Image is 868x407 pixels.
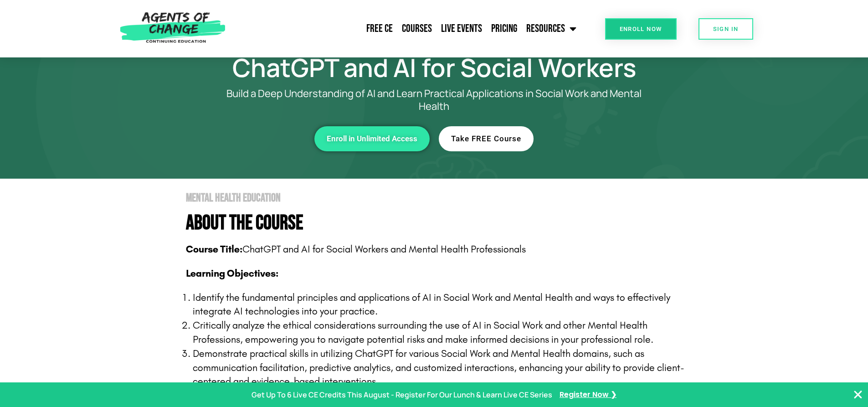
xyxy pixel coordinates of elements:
nav: Menu [230,17,581,40]
span: Enroll in Unlimited Access [327,135,417,143]
h4: About The Course [186,213,694,233]
p: Critically analyze the ethical considerations surrounding the use of AI in Social Work and other ... [193,319,694,347]
p: Get Up To 6 Live CE Credits This August - Register For Our Lunch & Learn Live CE Series [252,388,552,402]
button: Close Banner [853,389,863,400]
h2: Mental Health Education [186,192,694,204]
a: Live Events [437,17,487,40]
a: Enroll in Unlimited Access [314,126,430,151]
p: Demonstrate practical skills in utilizing ChatGPT for various Social Work and Mental Health domai... [193,347,694,389]
a: Enroll Now [605,18,677,40]
a: Free CE [362,17,397,40]
a: Pricing [487,17,522,40]
span: SIGN IN [713,26,739,32]
span: Take FREE Course [451,135,521,143]
span: Enroll Now [620,26,662,32]
a: Courses [397,17,437,40]
a: Take FREE Course [439,126,534,151]
b: Course Title: [186,243,242,255]
a: SIGN IN [699,18,753,40]
a: Resources [522,17,581,40]
a: Register Now ❯ [560,388,616,402]
b: Learning Objectives: [186,268,278,279]
p: ChatGPT and AI for Social Workers and Mental Health Professionals [186,242,694,257]
h1: ChatGPT and AI for Social Workers [175,57,694,78]
p: Build a Deep Understanding of AI and Learn Practical Applications in Social Work and Mental Health [211,87,657,113]
p: Identify the fundamental principles and applications of AI in Social Work and Mental Health and w... [193,291,694,319]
